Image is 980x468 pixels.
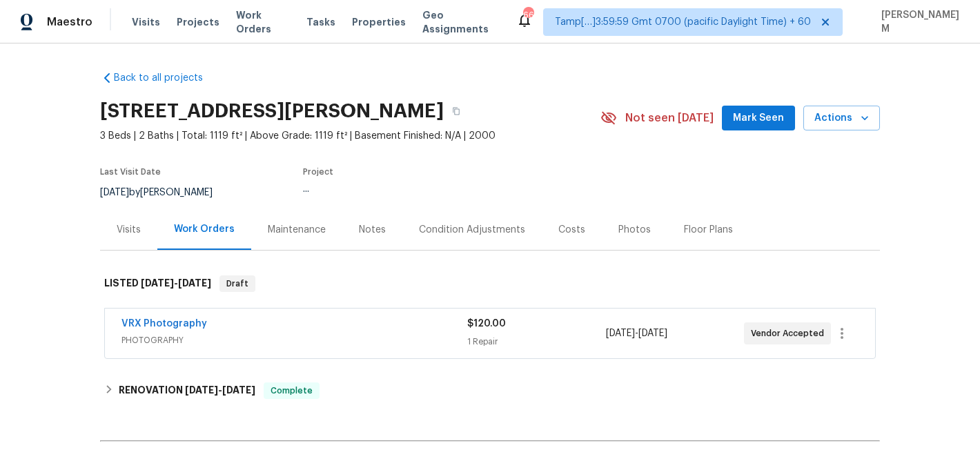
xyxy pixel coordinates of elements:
div: 668 [523,8,533,22]
span: Tasks [306,17,335,27]
button: Copy Address [444,99,469,124]
div: LISTED [DATE]-[DATE]Draft [100,262,880,306]
span: [DATE] [185,385,218,395]
h6: RENOVATION [119,382,255,399]
span: - [606,326,667,340]
span: Complete [265,384,318,398]
span: PHOTOGRAPHY [121,333,467,347]
div: Maintenance [268,223,326,237]
span: Project [303,168,333,176]
h6: LISTED [104,275,211,292]
span: 3 Beds | 2 Baths | Total: 1119 ft² | Above Grade: 1119 ft² | Basement Finished: N/A | 2000 [100,129,600,143]
div: Photos [618,223,651,237]
h2: [STREET_ADDRESS][PERSON_NAME] [100,104,444,118]
span: [DATE] [222,385,255,395]
span: Work Orders [236,8,290,36]
div: Notes [359,223,386,237]
span: Not seen [DATE] [625,111,714,125]
span: Vendor Accepted [751,326,830,340]
div: RENOVATION [DATE]-[DATE]Complete [100,374,880,407]
span: Visits [132,15,160,29]
div: ... [303,184,568,194]
span: Geo Assignments [422,8,500,36]
span: Actions [814,110,869,127]
span: Tamp[…]3:59:59 Gmt 0700 (pacific Daylight Time) + 60 [555,15,811,29]
span: [DATE] [100,188,129,197]
div: Costs [558,223,585,237]
span: [DATE] [606,329,635,338]
span: [DATE] [141,278,174,288]
span: Mark Seen [733,110,784,127]
a: VRX Photography [121,319,207,329]
div: Visits [117,223,141,237]
button: Actions [803,106,880,131]
span: Last Visit Date [100,168,161,176]
div: Floor Plans [684,223,733,237]
div: by [PERSON_NAME] [100,184,229,201]
span: - [185,385,255,395]
a: Back to all projects [100,71,233,85]
span: [PERSON_NAME] M [876,8,959,36]
span: - [141,278,211,288]
span: [DATE] [638,329,667,338]
span: Properties [352,15,406,29]
span: $120.00 [467,319,506,329]
div: 1 Repair [467,335,605,349]
span: [DATE] [178,278,211,288]
span: Projects [177,15,219,29]
span: Maestro [47,15,92,29]
div: Work Orders [174,222,235,236]
button: Mark Seen [722,106,795,131]
span: Draft [221,277,254,291]
div: Condition Adjustments [419,223,525,237]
